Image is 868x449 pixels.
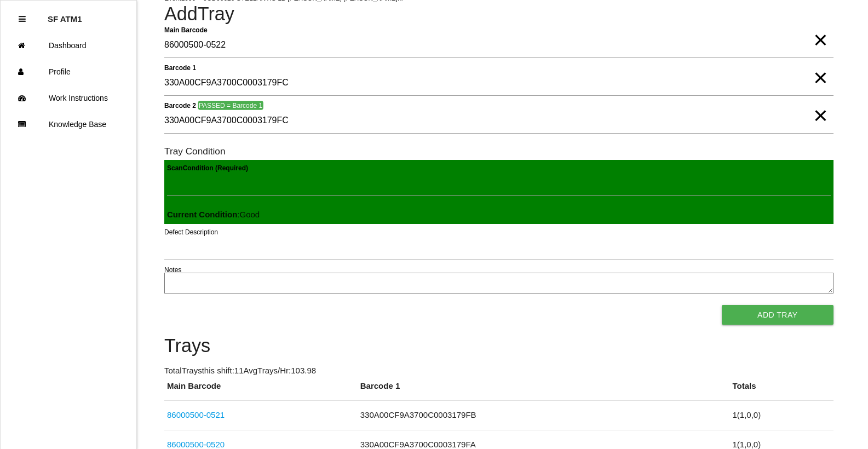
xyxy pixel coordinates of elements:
a: Work Instructions [1,85,136,111]
th: Barcode 1 [358,380,730,401]
span: Clear Input [813,56,827,78]
th: Totals [729,380,833,401]
a: Dashboard [1,32,136,59]
label: Notes [164,265,181,275]
span: Clear Input [813,94,827,116]
b: Scan Condition (Required) [167,164,248,172]
a: Profile [1,59,136,85]
h4: Trays [164,336,833,356]
a: Knowledge Base [1,111,136,137]
button: Add Tray [722,305,833,325]
h4: Add Tray [164,4,833,25]
label: Defect Description [164,227,218,237]
p: Total Trays this shift: 11 Avg Trays /Hr: 103.98 [164,365,833,377]
span: : Good [167,210,260,219]
td: 330A00CF9A3700C0003179FB [358,401,730,430]
b: Current Condition [167,210,237,219]
td: 1 ( 1 , 0 , 0 ) [729,401,833,430]
h6: Tray Condition [164,146,833,157]
b: Barcode 1 [164,64,196,71]
a: 86000500-0521 [167,410,225,419]
b: Main Barcode [164,26,208,33]
b: Barcode 2 [164,101,196,109]
th: Main Barcode [164,380,358,401]
span: Clear Input [813,18,827,40]
p: SF ATM1 [48,6,82,24]
span: PASSED = Barcode 1 [198,101,263,110]
input: Required [164,33,833,58]
div: Close [19,6,26,32]
a: 86000500-0520 [167,440,225,449]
